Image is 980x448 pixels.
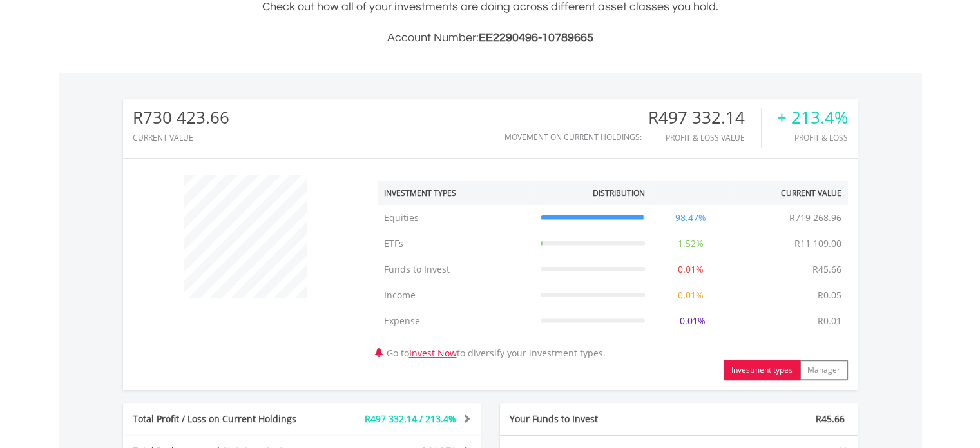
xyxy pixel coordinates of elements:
[504,133,642,141] div: Movement on Current Holdings:
[133,133,229,142] div: CURRENT VALUE
[409,347,457,359] a: Invest Now
[788,231,848,257] td: R11 109.00
[811,282,848,308] td: R0.05
[651,231,730,257] td: 1.52%
[783,205,848,231] td: R719 268.96
[651,257,730,282] td: 0.01%
[378,231,534,257] td: ETFs
[651,205,730,231] td: 98.47%
[648,133,761,142] div: Profit & Loss Value
[378,205,534,231] td: Equities
[500,413,679,425] div: Your Funds to Invest
[378,257,534,282] td: Funds to Invest
[133,108,229,127] div: R730 423.66
[365,413,456,425] span: R497 332.14 / 213.4%
[777,133,848,142] div: Profit & Loss
[800,360,848,380] button: Manager
[378,308,534,334] td: Expense
[648,108,761,127] div: R497 332.14
[806,257,848,282] td: R45.66
[593,188,645,199] div: Distribution
[777,108,848,127] div: + 213.4%
[816,413,845,425] span: R45.66
[123,29,858,47] h3: Account Number:
[724,360,800,380] button: Investment types
[651,282,730,308] td: 0.01%
[378,181,534,205] th: Investment Types
[651,308,730,334] td: -0.01%
[808,308,848,334] td: -R0.01
[479,32,593,44] span: EE2290496-10789665
[123,413,332,425] div: Total Profit / Loss on Current Holdings
[368,168,858,380] div: Go to to diversify your investment types.
[378,282,534,308] td: Income
[730,181,848,205] th: Current Value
